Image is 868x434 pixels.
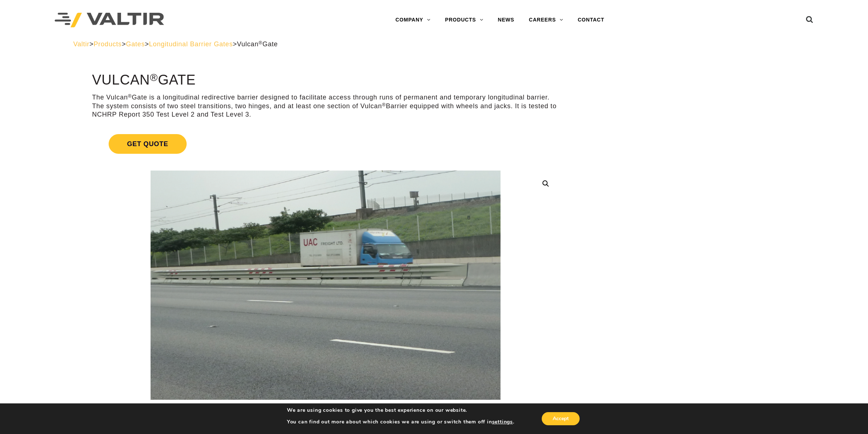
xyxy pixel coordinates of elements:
a: Gates [126,40,145,48]
h1: Vulcan Gate [92,73,559,88]
p: You can find out more about which cookies we are using or switch them off in . [287,419,514,425]
a: COMPANY [388,13,438,27]
sup: ® [128,93,132,99]
a: CONTACT [571,13,612,27]
a: Valtir [73,40,89,48]
a: Products [94,40,122,48]
a: PRODUCTS [438,13,491,27]
sup: ® [258,40,262,46]
sup: ® [382,102,386,107]
a: CAREERS [522,13,571,27]
img: Valtir [55,13,164,28]
a: Get Quote [92,125,559,163]
p: The Vulcan Gate is a longitudinal redirective barrier designed to facilitate access through runs ... [92,93,559,119]
button: settings [492,419,513,425]
a: Longitudinal Barrier Gates [149,40,233,48]
span: Get Quote [109,134,186,154]
sup: ® [150,71,158,83]
div: > > > > [73,40,795,48]
span: Vulcan Gate [237,40,278,48]
a: NEWS [491,13,522,27]
button: Accept [542,412,580,425]
p: We are using cookies to give you the best experience on our website. [287,407,514,414]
